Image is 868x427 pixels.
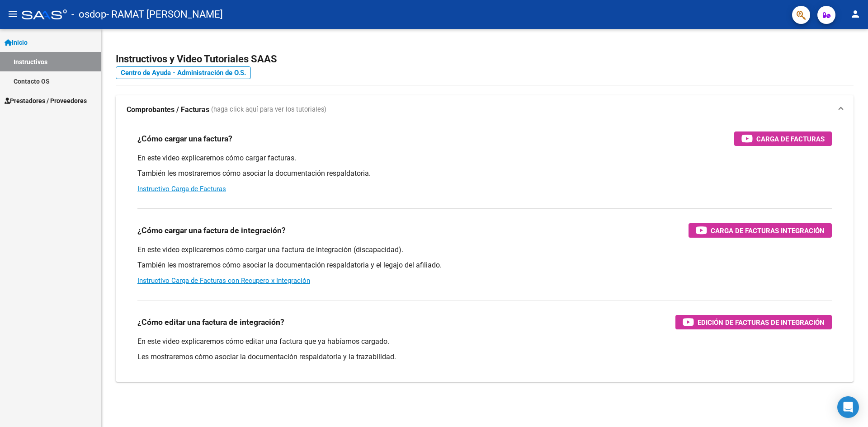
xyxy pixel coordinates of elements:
span: Inicio [5,38,28,47]
span: Carga de Facturas [756,133,825,145]
p: También les mostraremos cómo asociar la documentación respaldatoria. [137,169,832,178]
h3: ¿Cómo editar una factura de integración? [137,316,284,328]
span: Edición de Facturas de integración [698,317,825,328]
span: Prestadores / Proveedores [5,96,87,106]
mat-icon: menu [7,9,18,19]
h2: Instructivos y Video Tutoriales SAAS [116,51,854,68]
span: Carga de Facturas Integración [711,225,825,236]
p: En este video explicaremos cómo cargar facturas. [137,153,832,163]
a: Instructivo Carga de Facturas [137,185,226,193]
button: Edición de Facturas de integración [675,315,832,329]
mat-icon: person [850,9,861,19]
h3: ¿Cómo cargar una factura de integración? [137,224,286,237]
p: En este video explicaremos cómo editar una factura que ya habíamos cargado. [137,337,832,347]
a: Centro de Ayuda - Administración de O.S. [116,66,251,79]
p: En este video explicaremos cómo cargar una factura de integración (discapacidad). [137,245,832,255]
h3: ¿Cómo cargar una factura? [137,132,232,145]
span: - RAMAT [PERSON_NAME] [106,5,223,24]
mat-expansion-panel-header: Comprobantes / Facturas (haga click aquí para ver los tutoriales) [116,95,854,124]
span: - osdop [71,5,106,24]
div: Comprobantes / Facturas (haga click aquí para ver los tutoriales) [116,124,854,382]
strong: Comprobantes / Facturas [127,105,209,115]
span: (haga click aquí para ver los tutoriales) [211,105,326,115]
p: También les mostraremos cómo asociar la documentación respaldatoria y el legajo del afiliado. [137,260,832,270]
button: Carga de Facturas Integración [689,223,832,238]
button: Carga de Facturas [734,131,832,146]
p: Les mostraremos cómo asociar la documentación respaldatoria y la trazabilidad. [137,352,832,362]
div: Open Intercom Messenger [837,396,859,418]
a: Instructivo Carga de Facturas con Recupero x Integración [137,277,310,285]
